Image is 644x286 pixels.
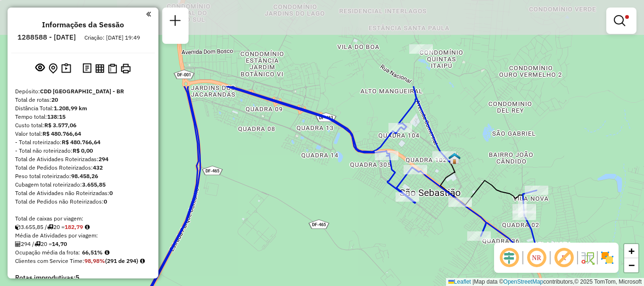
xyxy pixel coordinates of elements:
[15,241,21,247] i: Total de Atividades
[47,113,66,120] strong: 138:15
[15,274,151,282] h4: Rotas improdutivas:
[140,258,145,264] em: Rotas cross docking consideradas
[84,257,105,264] strong: 98,98%
[17,33,76,41] h6: 1288588 - [DATE]
[624,258,638,272] a: Zoom out
[99,155,108,163] strong: 294
[624,244,638,258] a: Zoom in
[93,164,103,171] strong: 432
[15,87,151,96] div: Depósito:
[580,250,595,265] img: Fluxo de ruas
[15,172,151,180] div: Peso total roteirizado:
[15,223,151,231] div: 3.655,85 / 20 =
[15,121,151,130] div: Custo total:
[119,62,132,75] button: Imprimir Rotas
[15,96,151,104] div: Total de rotas:
[15,180,151,189] div: Cubagem total roteirizado:
[628,245,635,257] span: +
[525,246,548,269] span: Ocultar NR
[15,214,151,223] div: Total de caixas por viagem:
[105,250,109,255] em: Média calculada utilizando a maior ocupação (%Peso ou %Cubagem) de cada rota da sessão. Rotas cro...
[47,61,59,76] button: Centralizar mapa no depósito ou ponto de apoio
[166,11,185,33] a: Nova sessão e pesquisa
[448,278,471,285] a: Leaflet
[42,20,124,29] h4: Informações da Sessão
[146,8,151,19] a: Clique aqui para minimizar o painel
[498,246,520,269] span: Ocultar deslocamento
[448,152,461,164] img: 127 - UDC Light WCL Casa São Sebastião
[75,273,79,282] strong: 5
[553,246,575,269] span: Exibir rótulo
[15,224,21,230] i: Cubagem total roteirizado
[54,105,87,112] strong: 1.208,99 km
[34,241,41,247] i: Total de rotas
[105,257,138,264] strong: (291 de 294)
[82,249,103,256] strong: 66,51%
[42,130,81,137] strong: R$ 480.766,64
[109,189,113,196] strong: 0
[610,11,633,30] a: Exibir filtros
[472,278,474,285] span: |
[15,147,151,155] div: - Total não roteirizado:
[446,278,644,286] div: Map data © contributors,© 2025 TomTom, Microsoft
[93,62,106,74] button: Visualizar relatório de Roteirização
[85,224,90,230] i: Meta Caixas/viagem: 182,86 Diferença: -0,07
[44,122,76,129] strong: R$ 3.577,06
[82,181,106,188] strong: 3.655,85
[15,104,151,113] div: Distância Total:
[62,139,100,146] strong: R$ 480.766,64
[15,130,151,138] div: Valor total:
[65,223,83,230] strong: 182,79
[15,249,80,256] span: Ocupação média da frota:
[504,278,544,285] a: OpenStreetMap
[15,240,151,248] div: 294 / 20 =
[15,155,151,163] div: Total de Atividades Roteirizadas:
[106,62,119,75] button: Visualizar Romaneio
[15,113,151,121] div: Tempo total:
[15,138,151,147] div: - Total roteirizado:
[73,147,93,154] strong: R$ 0,00
[40,88,124,95] strong: CDD [GEOGRAPHIC_DATA] - BR
[71,172,98,180] strong: 98.458,26
[33,61,47,76] button: Exibir sessão original
[625,15,629,19] span: Filtro Ativo
[51,96,58,103] strong: 20
[15,163,151,172] div: Total de Pedidos Roteirizados:
[15,189,151,197] div: Total de Atividades não Roteirizadas:
[52,240,67,247] strong: 14,70
[81,33,144,42] div: Criação: [DATE] 19:49
[59,61,73,76] button: Painel de Sugestão
[628,259,635,271] span: −
[104,198,107,205] strong: 0
[15,197,151,206] div: Total de Pedidos não Roteirizados:
[600,250,615,265] img: Exibir/Ocultar setores
[47,224,53,230] i: Total de rotas
[15,257,84,264] span: Clientes com Service Time:
[81,61,93,76] button: Logs desbloquear sessão
[15,231,151,240] div: Média de Atividades por viagem:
